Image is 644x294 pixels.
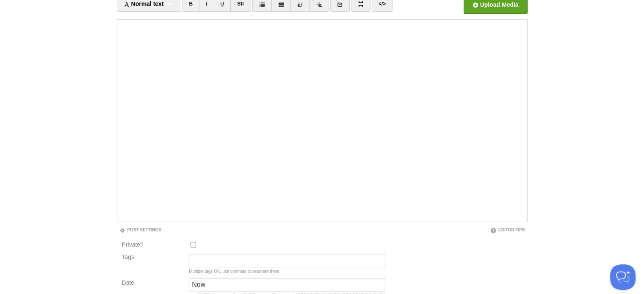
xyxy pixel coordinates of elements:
a: Editor Tips [490,228,525,232]
label: Private? [122,242,184,250]
label: Tags [119,254,187,260]
label: Date [122,280,184,288]
img: pagebreak-icon.png [358,1,364,7]
a: Post Settings [119,228,161,232]
div: Multiple tags OK, use commas to separate them. [189,269,385,274]
span: Normal text [124,0,164,7]
iframe: Help Scout Beacon - Open [610,264,636,290]
del: Str [237,1,244,7]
